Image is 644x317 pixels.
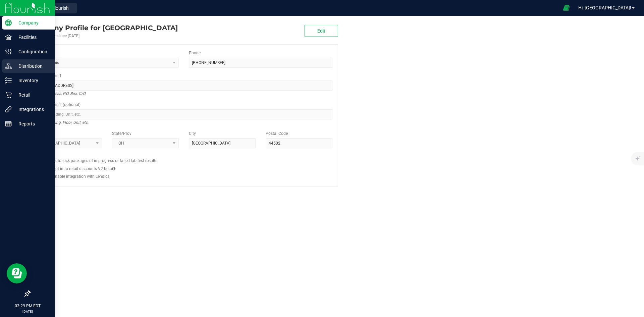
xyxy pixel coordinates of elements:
p: Reports [12,120,52,128]
inline-svg: Reports [5,120,12,127]
i: Street address, P.O. Box, C/O [35,90,86,98]
inline-svg: Integrations [5,106,12,113]
p: Retail [12,91,52,99]
p: 03:29 PM EDT [3,303,52,309]
p: Inventory [12,76,52,85]
p: Configuration [12,48,52,56]
i: Suite, Building, Floor, Unit, etc. [35,118,89,126]
button: Edit [305,25,338,37]
inline-svg: Configuration [5,48,12,55]
p: Facilities [12,33,52,41]
input: City [189,138,256,148]
label: Opt in to retail discounts V2 beta [53,166,115,172]
inline-svg: Facilities [5,34,12,41]
label: Address Line 2 (optional) [35,102,80,108]
label: Postal Code [266,130,288,137]
span: Edit [317,28,325,34]
inline-svg: Company [5,19,12,26]
span: Open Ecommerce Menu [559,1,574,14]
p: Company [12,19,52,27]
span: Hi, [GEOGRAPHIC_DATA]! [578,5,631,10]
div: Riviera Creek [30,23,178,33]
p: Distribution [12,62,52,70]
label: Phone [189,50,201,56]
input: (123) 456-7890 [189,58,332,68]
label: City [189,130,196,137]
p: [DATE] [3,309,52,314]
input: Address [35,81,332,91]
label: Auto-lock packages of in-progress or failed lab test results [53,158,157,164]
div: Account active since [DATE] [30,33,178,39]
input: Suite, Building, Unit, etc. [35,109,332,119]
inline-svg: Inventory [5,77,12,84]
inline-svg: Distribution [5,63,12,69]
inline-svg: Retail [5,92,12,98]
label: Enable integration with Lendica [53,173,110,179]
p: Integrations [12,105,52,113]
iframe: Resource center [7,263,27,283]
label: State/Prov [112,130,131,137]
input: Postal Code [266,138,332,148]
h2: Configs [35,153,332,158]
